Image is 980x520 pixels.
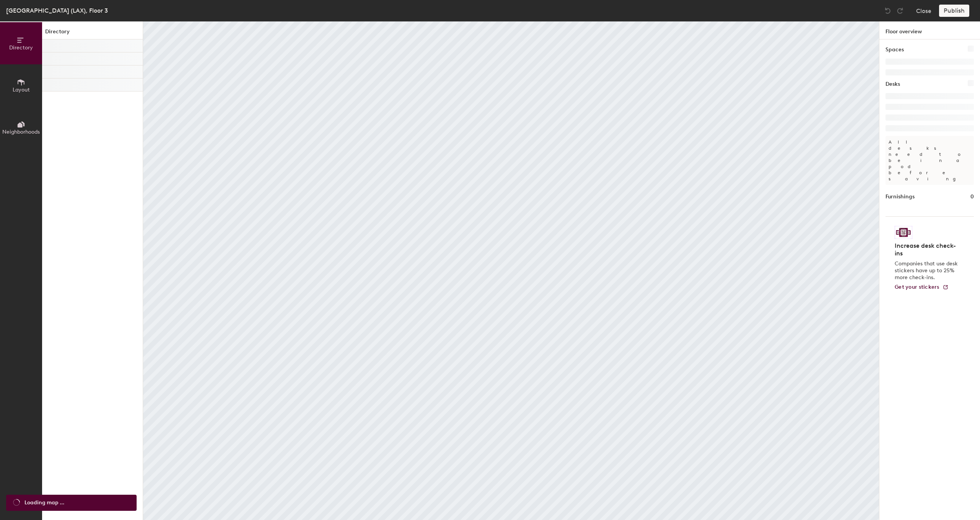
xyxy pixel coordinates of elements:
[885,80,900,88] h1: Desks
[6,6,108,15] div: [GEOGRAPHIC_DATA] (LAX), Floor 3
[896,7,904,15] img: Redo
[884,7,892,15] img: Undo
[42,28,143,39] h1: Directory
[143,21,879,520] canvas: Map
[895,284,939,290] span: Get your stickers
[970,193,974,201] h1: 0
[24,499,64,507] span: Loading map ...
[9,44,33,51] span: Directory
[885,46,904,54] h1: Spaces
[916,5,931,17] button: Close
[895,284,949,291] a: Get your stickers
[895,242,960,257] h4: Increase desk check-ins
[895,260,960,281] p: Companies that use desk stickers have up to 25% more check-ins.
[895,226,912,239] img: Sticker logo
[885,136,974,185] p: All desks need to be in a pod before saving
[879,21,980,39] h1: Floor overview
[885,193,915,201] h1: Furnishings
[13,87,30,93] span: Layout
[2,129,40,135] span: Neighborhoods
